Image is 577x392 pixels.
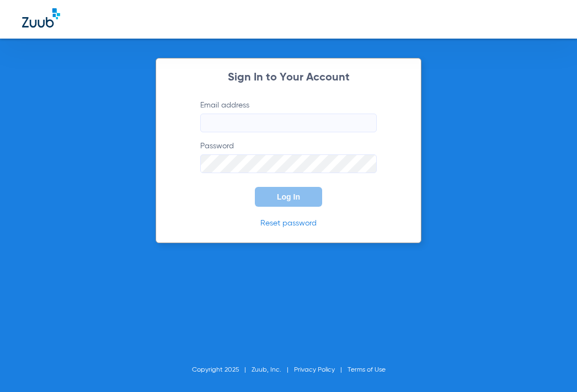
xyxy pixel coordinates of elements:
[255,187,322,207] button: Log In
[200,114,377,132] input: Email address
[277,192,300,201] span: Log In
[200,141,377,173] label: Password
[260,219,317,227] a: Reset password
[184,72,393,83] h2: Sign In to Your Account
[22,8,60,28] img: Zuub Logo
[294,367,335,373] a: Privacy Policy
[348,367,386,373] a: Terms of Use
[192,364,252,375] li: Copyright 2025
[200,100,377,132] label: Email address
[252,364,294,375] li: Zuub, Inc.
[200,154,377,173] input: Password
